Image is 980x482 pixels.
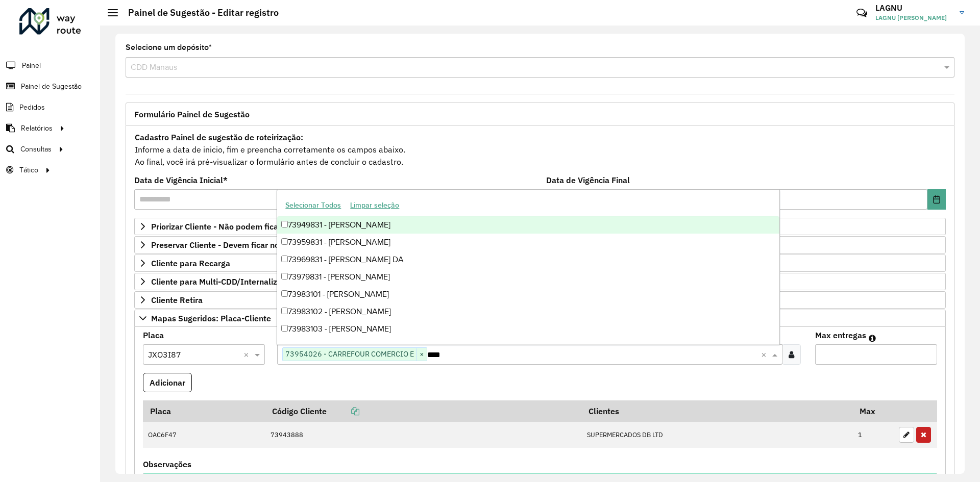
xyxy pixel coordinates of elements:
label: Data de Vigência Inicial [134,174,228,186]
span: Cliente Retira [151,296,203,304]
div: 73983105 - [PERSON_NAME] [277,338,779,355]
span: Cliente para Multi-CDD/Internalização [151,277,295,286]
th: Código Cliente [265,400,581,422]
h3: LAGNU [875,3,952,13]
div: 73969831 - [PERSON_NAME] DA [277,251,779,268]
span: Relatórios [21,123,53,134]
a: Priorizar Cliente - Não podem ficar no buffer [134,218,946,235]
span: Priorizar Cliente - Não podem ficar no buffer [151,222,318,231]
span: Clear all [243,348,252,361]
span: Pedidos [19,102,45,113]
strong: Cadastro Painel de sugestão de roteirização: [135,132,303,142]
td: 1 [853,422,894,448]
button: Limpar seleção [346,197,404,213]
td: SUPERMERCADOS DB LTD [581,422,852,448]
a: Contato Rápido [851,2,873,24]
div: 73959831 - [PERSON_NAME] [277,234,779,251]
label: Selecione um depósito [126,41,212,54]
span: Clear all [761,348,770,361]
h2: Painel de Sugestão - Editar registro [118,7,279,18]
div: 73949831 - [PERSON_NAME] [277,216,779,234]
span: Preservar Cliente - Devem ficar no buffer, não roteirizar [151,241,359,249]
label: Observações [143,458,191,470]
th: Clientes [581,400,852,422]
span: Tático [19,165,38,175]
ng-dropdown-panel: Options list [277,189,779,345]
a: Copiar [327,406,359,416]
button: Choose Date [927,189,946,210]
th: Placa [143,400,265,422]
button: Adicionar [143,373,192,392]
td: OAC6F47 [143,422,265,448]
th: Max [853,400,894,422]
a: Cliente para Recarga [134,255,946,272]
span: LAGNU [PERSON_NAME] [875,13,952,22]
div: 73983102 - [PERSON_NAME] [277,303,779,320]
label: Data de Vigência Final [546,174,630,186]
div: 73979831 - [PERSON_NAME] [277,268,779,286]
span: Mapas Sugeridos: Placa-Cliente [151,314,271,322]
span: Formulário Painel de Sugestão [134,110,250,118]
label: Max entregas [815,329,866,341]
div: 73983103 - [PERSON_NAME] [277,320,779,338]
span: 73954026 - CARREFOUR COMERCIO E [283,348,416,360]
span: × [416,348,427,361]
a: Mapas Sugeridos: Placa-Cliente [134,310,946,327]
em: Máximo de clientes que serão colocados na mesma rota com os clientes informados [869,334,876,342]
td: 73943888 [265,422,581,448]
a: Cliente para Multi-CDD/Internalização [134,273,946,290]
a: Cliente Retira [134,291,946,309]
a: Preservar Cliente - Devem ficar no buffer, não roteirizar [134,236,946,253]
label: Placa [143,329,164,341]
div: 73983101 - [PERSON_NAME] [277,286,779,303]
span: Painel de Sugestão [21,81,82,92]
button: Selecionar Todos [281,197,346,213]
span: Painel [22,60,41,71]
span: Consultas [20,144,52,155]
span: Cliente para Recarga [151,259,230,267]
div: Informe a data de inicio, fim e preencha corretamente os campos abaixo. Ao final, você irá pré-vi... [134,131,946,168]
